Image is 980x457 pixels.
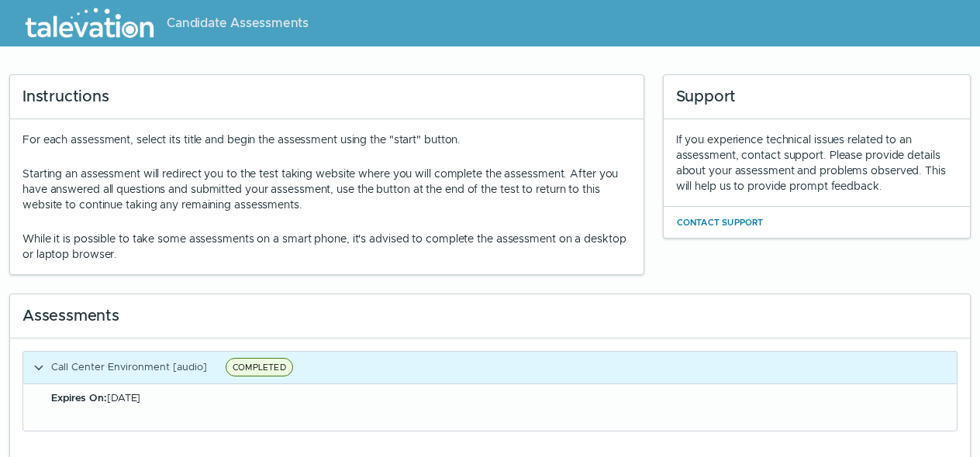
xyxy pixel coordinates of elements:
span: [DATE] [51,391,140,404]
div: Instructions [10,75,644,119]
button: Call Center Environment [audio]COMPLETED [23,352,957,383]
div: Call Center Environment [audio]COMPLETED [22,383,958,431]
p: While it is possible to take some assessments on a smart phone, it's advised to complete the asse... [22,231,631,262]
span: Help [79,12,102,25]
div: Support [664,75,970,119]
img: Talevation_Logo_Transparent_white.png [19,4,160,43]
b: Expires On: [51,391,107,404]
p: Starting an assessment will redirect you to the test taking website where you will complete the a... [22,166,631,212]
button: Contact Support [676,213,764,232]
div: For each assessment, select its title and begin the assessment using the "start" button. [22,132,631,262]
span: Candidate Assessments [167,14,309,33]
span: Call Center Environment [audio] [51,360,207,373]
div: Assessments [10,294,970,338]
span: COMPLETED [226,358,293,376]
div: If you experience technical issues related to an assessment, contact support. Please provide deta... [676,132,958,194]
